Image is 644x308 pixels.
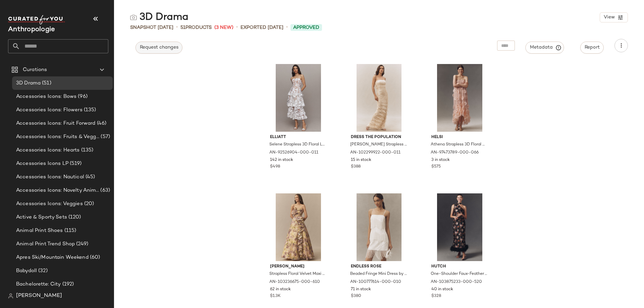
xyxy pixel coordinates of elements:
span: $1.3K [270,293,281,299]
span: $498 [270,164,280,170]
span: Dress The Population [351,134,408,140]
span: 3 in stock [431,157,450,163]
button: View [600,12,628,22]
span: $575 [431,164,441,170]
span: Strapless Floral Velvet Maxi Dress by [PERSON_NAME] in Pink, Women's, Size: 14, Polyester/Gold/Me... [269,271,326,277]
img: 103875233_520_b [426,193,493,261]
span: 40 in stock [431,287,453,293]
button: Request changes [136,42,182,54]
button: Metadata [526,42,564,54]
span: (135) [80,146,94,154]
img: 100777614_010_b [345,193,413,261]
p: Exported [DATE] [240,24,283,31]
span: 15 in stock [351,157,371,163]
span: Hutch [431,264,488,270]
span: Athena Strapless 3D Floral Maxi Dress by [PERSON_NAME] in Pink, Women's, Size: Large, Polyester/S... [431,142,487,148]
span: AN-103875233-000-520 [431,279,482,285]
button: Report [580,42,604,54]
span: Babydoll [16,267,37,275]
img: cfy_white_logo.C9jOOHJF.svg [8,15,65,24]
span: (96) [76,93,88,101]
span: Snapshot [DATE] [130,24,173,31]
span: • [236,23,238,32]
span: AN-103236675-000-610 [269,279,320,285]
span: Current Company Name [8,26,55,33]
span: Report [584,45,600,50]
span: 51 [180,25,185,30]
span: One-Shoulder Faux-Feather Trim Maxi Dress by Hutch in Black, Women's, Size: Medium, Polyester at ... [431,271,487,277]
span: (32) [37,267,48,275]
span: (135) [83,106,96,114]
img: 102299922_011_b [345,64,413,132]
span: Accessories Icons: Fruit Forward [16,120,96,127]
span: • [176,23,178,32]
span: Accessories Icons: Bows [16,93,76,101]
span: Endless Rose [351,264,408,270]
span: (519) [68,160,82,168]
img: 92526904_011_b [265,64,332,132]
span: (115) [63,227,76,235]
span: Curations [23,66,47,74]
span: AN-92526904-000-011 [269,150,318,156]
span: (46) [96,120,107,127]
span: (20) [83,200,94,208]
span: 3D Drama [16,79,41,87]
span: (51) [41,79,51,87]
span: [PERSON_NAME] [16,292,62,300]
div: 3D Drama [130,11,189,24]
span: AN-97473789-000-066 [431,150,479,156]
span: Animal Print Shoes [16,227,63,235]
span: Accessories Icons: Novelty Animal [16,187,99,194]
div: Products [180,24,212,31]
span: AN-100777614-000-010 [350,279,401,285]
span: Beaded Fringe Mini Dress by Endless Rose in White, Women's, Size: XS, Polyester/Spandex at Anthro... [350,271,407,277]
span: (45) [84,173,95,181]
span: 71 in stock [351,287,371,293]
span: Request changes [140,45,178,50]
span: (3 New) [214,24,233,31]
span: AN-102299922-000-011 [350,150,400,156]
span: Accessories Icons: Nautical [16,173,84,181]
span: Apres Ski/Mountain Weekend [16,254,89,261]
span: Accessories Icons LP [16,160,68,168]
span: $388 [351,164,361,170]
img: 97473789_066_b [426,64,493,132]
span: (120) [67,213,81,221]
span: [PERSON_NAME] Strapless Beaded Maxi Dress by Dress The Population in Ivory, Women's, Size: Small,... [350,142,407,148]
span: Metadata [530,45,560,51]
span: Elliatt [270,134,327,140]
span: Accessories Icons: Veggies [16,200,83,208]
span: Approved [293,24,319,31]
span: 142 in stock [270,157,293,163]
span: (249) [75,240,88,248]
span: (192) [61,281,74,288]
span: (63) [99,187,110,194]
img: 103236675_610_b [265,193,332,261]
span: Accessories Icons: Fruits & Veggies [16,133,99,141]
span: Accessories Icons: Hearts [16,146,80,154]
span: [PERSON_NAME] [270,264,327,270]
span: Helsi [431,134,488,140]
span: Animal Print Trend Shop [16,240,75,248]
span: (60) [89,254,100,261]
img: svg%3e [130,14,137,21]
span: Bachelorette: City [16,281,61,288]
span: • [286,23,288,32]
span: 62 in stock [270,287,291,293]
span: $328 [431,293,441,299]
span: Selene Strapless 3D Floral Lace Tiered Maxi Dress by Elliatt in Ivory, Women's, Size: Large, Poly... [269,142,326,148]
img: svg%3e [8,293,13,299]
span: (57) [99,133,110,141]
span: Active & Sporty Sets [16,213,67,221]
span: $380 [351,293,361,299]
span: View [603,15,615,20]
span: Accessories Icons: Flowers [16,106,83,114]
